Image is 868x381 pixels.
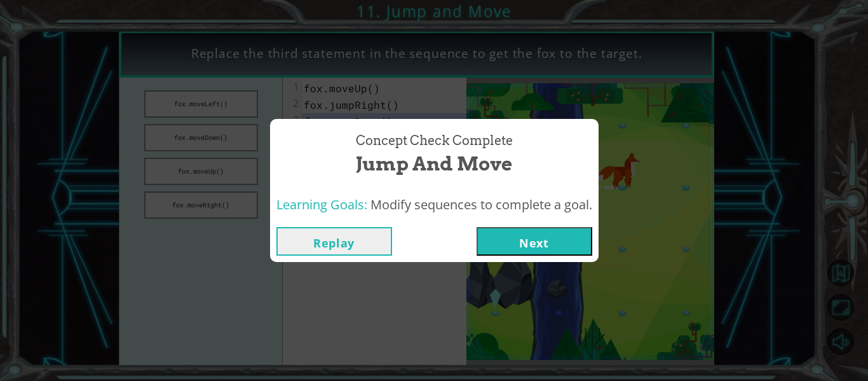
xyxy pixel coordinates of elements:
[477,227,592,256] button: Next
[356,132,513,150] span: Concept Check Complete
[276,196,367,213] span: Learning Goals:
[276,227,392,256] button: Replay
[370,196,592,213] span: Modify sequences to complete a goal.
[356,150,512,177] span: Jump and Move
